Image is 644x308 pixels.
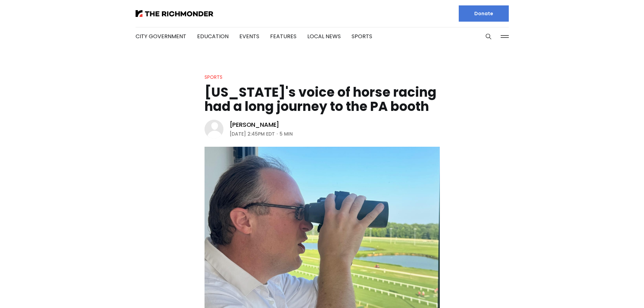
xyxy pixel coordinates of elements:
a: Features [270,32,296,40]
h1: [US_STATE]'s voice of horse racing had a long journey to the PA booth [205,85,440,114]
span: 5 min [280,130,293,138]
a: City Government [136,32,186,40]
a: Sports [205,74,222,80]
img: The Richmonder [136,10,213,17]
a: Education [197,32,229,40]
button: Search this site [483,31,494,42]
a: [PERSON_NAME] [230,121,280,129]
a: Local News [307,32,341,40]
a: Donate [459,5,509,22]
iframe: portal-trigger [587,275,644,308]
a: Sports [352,32,372,40]
a: Events [239,32,259,40]
time: [DATE] 2:45PM EDT [230,130,275,138]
